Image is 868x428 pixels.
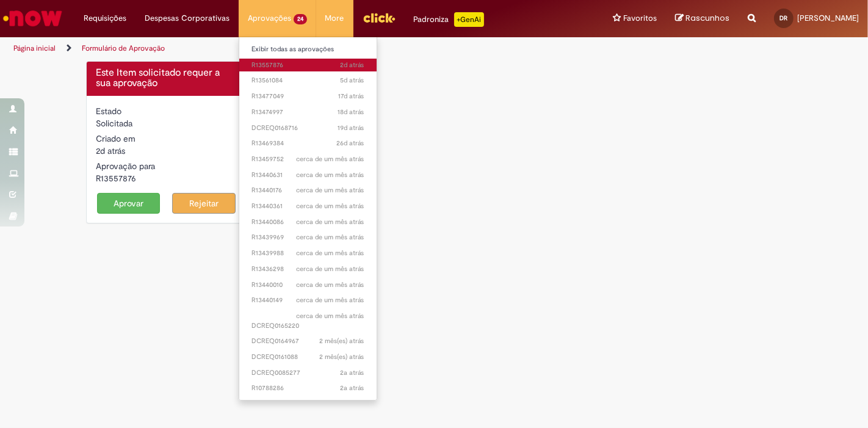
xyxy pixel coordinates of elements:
time: 28/08/2025 08:58:42 [296,248,364,258]
a: Rascunhos [675,13,729,24]
span: R13440010 [251,280,364,290]
span: 17d atrás [338,92,364,101]
time: 11/09/2025 21:22:14 [338,107,364,117]
span: 2a atrás [340,383,364,393]
span: R13557876 [251,60,364,70]
a: Exibir todas as aprovações [239,43,377,56]
a: Aberto R10788286 : [239,382,377,395]
span: R09718513 [251,399,364,409]
time: 16/08/2025 03:40:47 [296,311,364,321]
a: Aberto R09718513 : [239,397,377,411]
span: 2 mês(es) atrás [319,352,364,361]
span: 5d atrás [340,76,364,85]
a: Aberto R13557876 : [239,59,377,72]
span: DCREQ0168716 [251,123,364,133]
span: 19d atrás [338,123,364,132]
span: R13439988 [251,248,364,258]
a: Aberto DCREQ0161088 : [239,350,377,364]
img: click_logo_yellow_360x200.png [363,9,396,27]
a: Aberto R13561084 : [239,74,377,87]
button: Rejeitar [172,193,236,214]
span: 2 mês(es) atrás [319,336,364,346]
time: 28/08/2025 17:02:17 [296,201,364,211]
span: DCREQ0165220 [251,311,364,330]
p: +GenAi [454,12,484,27]
span: R13561084 [251,76,364,85]
time: 12/09/2025 11:24:39 [338,92,364,101]
time: 04/12/2023 18:51:16 [340,383,364,393]
time: 28/08/2025 08:47:15 [296,296,364,305]
time: 28/08/2025 08:56:13 [296,264,364,274]
span: R10788286 [251,383,364,393]
ul: Aprovações [239,37,377,401]
time: 27/09/2025 10:11:26 [340,60,364,70]
a: Formulário de Aprovação [82,43,165,53]
a: Aberto R13440176 : [239,184,377,197]
span: cerca de um mês atrás [296,296,364,305]
span: R13474997 [251,107,364,117]
a: Aberto R13440361 : [239,200,377,213]
span: 18d atrás [338,107,364,117]
a: Aberto DCREQ0085277 : [239,366,377,380]
time: 28/08/2025 08:52:30 [296,280,364,289]
time: 28/08/2025 09:03:40 [296,217,364,227]
label: Estado [96,105,121,117]
a: Aberto R13440631 : [239,169,377,182]
time: 22/07/2025 03:40:29 [319,352,364,361]
span: R13436298 [251,264,364,274]
time: 27/09/2025 10:11:26 [96,145,125,156]
span: cerca de um mês atrás [296,201,364,211]
div: 27/09/2025 10:11:26 [96,145,237,157]
time: 11/09/2025 08:27:53 [338,123,364,132]
a: Aberto R13477049 : [239,90,377,103]
img: ServiceNow [1,6,64,31]
span: cerca de um mês atrás [296,170,364,180]
span: 2d atrás [96,145,125,156]
span: cerca de um mês atrás [296,248,364,258]
a: Aberto DCREQ0165220 : [239,310,377,332]
ul: Trilhas de página [9,37,570,60]
span: cerca de um mês atrás [296,311,364,321]
span: R13440176 [251,186,364,195]
span: Aprovações [248,12,291,24]
time: 10/01/2024 10:51:45 [340,368,364,377]
div: Padroniza [414,12,484,27]
a: Página inicial [13,43,56,53]
time: 25/09/2025 09:09:31 [340,76,364,85]
span: Requisições [84,12,126,24]
span: 24 [294,14,307,24]
time: 28/08/2025 17:07:49 [296,186,364,195]
div: Solicitada [96,117,237,129]
span: cerca de um mês atrás [296,154,364,164]
label: Aprovação para [96,160,155,172]
a: Aberto R13439988 : [239,247,377,260]
button: Aprovar [97,193,161,214]
label: Criado em [96,132,136,145]
time: 28/03/2023 17:30:12 [340,399,364,408]
span: Despesas Corporativas [145,12,230,24]
span: R13440149 [251,296,364,305]
a: Aberto DCREQ0168716 : [239,122,377,135]
time: 28/08/2025 09:03:19 [296,233,364,242]
span: R13440361 [251,201,364,211]
a: Aberto R13474997 : [239,106,377,119]
span: R13440631 [251,170,364,180]
a: Aberto R13436298 : [239,263,377,276]
span: R13477049 [251,92,364,101]
time: 28/08/2025 17:09:20 [296,170,364,180]
span: cerca de um mês atrás [296,217,364,227]
span: Favoritos [623,12,657,24]
span: cerca de um mês atrás [296,186,364,195]
span: 26d atrás [336,139,364,148]
span: cerca de um mês atrás [296,233,364,242]
span: R13459752 [251,154,364,164]
span: R13439969 [251,233,364,242]
span: cerca de um mês atrás [296,264,364,274]
time: 28/08/2025 18:47:37 [296,154,364,164]
span: 3a atrás [340,399,364,408]
span: More [325,12,344,24]
span: 2a atrás [340,368,364,377]
span: [PERSON_NAME] [797,13,859,23]
span: R13440086 [251,217,364,227]
span: R13469384 [251,139,364,148]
